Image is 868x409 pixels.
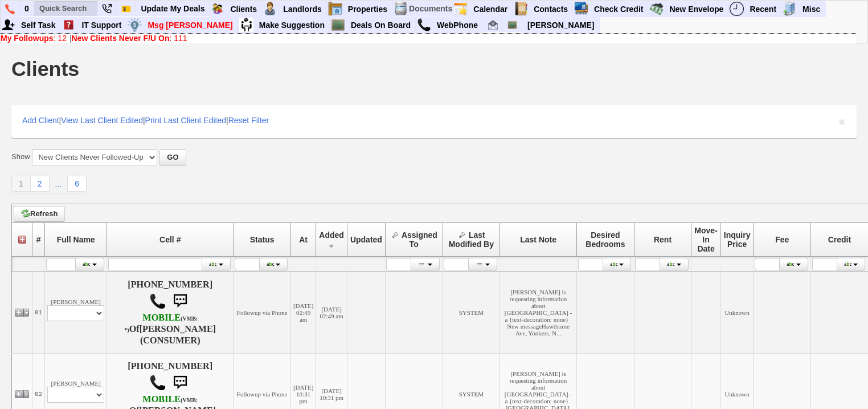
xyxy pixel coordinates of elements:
span: Added [319,230,344,240]
img: sms.png [169,290,191,313]
img: money.png [128,18,142,32]
a: Print Last Client Edited [145,116,226,125]
a: My Followups: 12 [1,34,67,43]
span: Updated [350,235,382,244]
a: Contacts [529,2,573,17]
div: | | | [11,105,857,138]
img: phone.png [5,4,15,14]
td: Unknown [720,272,754,353]
img: Bookmark.png [121,4,131,14]
b: Verizon Wireless [124,313,198,334]
font: MOBILE [142,394,181,404]
img: docs.png [394,2,408,16]
span: Cell # [159,235,181,244]
img: help2.png [62,18,76,32]
span: Desired Bedrooms [586,230,625,249]
font: (VMB: *) [124,315,198,333]
img: appt_icon.png [453,2,468,16]
a: Update My Deals [136,1,210,16]
td: [DATE] 02:49 am [290,272,316,353]
span: Move-In Date [694,226,717,253]
a: WebPhone [432,18,483,33]
img: recent.png [730,2,744,16]
a: Make Suggestion [255,18,330,33]
h1: Clients [11,59,79,79]
img: call.png [417,18,431,32]
a: ... [50,177,68,192]
font: MOBILE [142,313,181,323]
a: Misc [798,2,825,17]
span: Inquiry Price [724,230,751,249]
b: My Followups [1,34,54,43]
img: officebldg.png [783,2,797,16]
a: View Last Client Edited [61,116,143,125]
a: 6 [67,176,87,192]
span: Rent [654,235,672,244]
a: Properties [343,2,392,17]
img: Renata@HomeSweetHomeProperties.com [488,20,498,30]
img: landlord.png [263,2,277,16]
td: Followup via Phone [234,272,291,353]
b: New Clients Never F/U On [72,34,170,43]
img: call.png [149,374,166,391]
a: Add Client [22,116,59,125]
a: 0 [20,1,34,16]
a: Clients [226,2,262,17]
img: chalkboard.png [331,18,345,32]
img: gmoney.png [649,2,664,16]
a: [PERSON_NAME] [523,18,599,33]
div: | [1,34,856,43]
span: Fee [775,235,789,244]
img: call.png [149,293,166,310]
h4: [PHONE_NUMBER] Of (CONSUMER) [109,280,231,346]
span: Last Modified By [449,230,494,249]
a: Check Credit [589,2,648,17]
td: 01 [32,272,45,353]
a: IT Support [77,18,126,33]
a: New Clients Never F/U On: 111 [72,34,187,43]
td: [PERSON_NAME] [45,272,107,353]
img: myadd.png [1,18,15,32]
a: Reset Filter [228,116,269,125]
a: New Envelope [665,2,728,17]
a: Calendar [469,2,513,17]
td: Documents [408,1,453,17]
img: clients.png [210,2,224,16]
a: 1 [11,176,31,192]
input: Quick Search [35,1,97,15]
td: SYSTEM [443,272,500,353]
img: contact.png [514,2,528,16]
img: chalkboard.png [507,20,517,30]
img: creditreport.png [574,2,588,16]
label: Show [11,152,30,162]
button: GO [159,149,186,165]
span: At [299,235,308,244]
b: [PERSON_NAME] [140,324,216,334]
img: su2.jpg [239,18,253,32]
a: Refresh [14,206,65,222]
a: Self Task [17,18,60,33]
a: Deals On Board [346,18,416,33]
img: sms.png [169,371,191,394]
span: Last Note [520,235,556,244]
img: properties.png [328,2,342,16]
a: Landlords [279,2,327,17]
a: 2 [31,176,50,192]
font: Msg [PERSON_NAME] [148,21,232,30]
a: Msg [PERSON_NAME] [143,18,238,33]
span: Assigned To [402,230,437,249]
img: phone22.png [102,4,112,14]
td: [DATE] 02:49 am [316,272,347,353]
a: Recent [745,2,781,17]
td: [PERSON_NAME] is requesting information about [GEOGRAPHIC_DATA] - a {text-decoration: none} New m... [500,272,577,353]
span: Status [250,235,275,244]
th: # [32,222,45,256]
span: Credit [828,235,851,244]
span: Full Name [57,235,95,244]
